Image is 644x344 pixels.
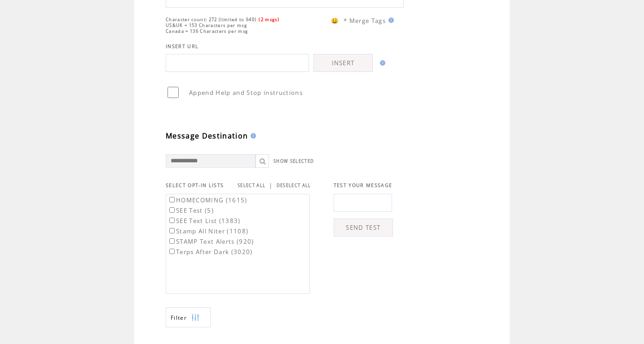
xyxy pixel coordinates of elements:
[166,17,256,22] span: Character count: 272 (limited to 640)
[277,183,311,188] a: DESELECT ALL
[331,17,339,25] span: 😀
[169,228,175,233] input: Stamp All Niter (1108)
[168,237,254,246] label: STAMP Text Alerts (920)
[191,308,199,328] img: filters.png
[168,196,247,204] label: HOMECOMING (1615)
[168,248,253,256] label: Terps After Dark (3020)
[334,182,393,188] span: TEST YOUR MESSAGE
[166,182,224,188] span: SELECT OPT-IN LISTS
[166,131,248,141] span: Message Destination
[189,89,303,97] span: Append Help and Stop instructions
[313,54,373,72] a: INSERT
[166,307,211,327] a: Filter
[259,17,279,22] span: (2 msgs)
[168,206,214,214] label: SEE Test (5)
[377,60,385,66] img: help.gif
[273,158,314,164] a: SHOW SELECTED
[169,249,175,254] input: Terps After Dark (3020)
[169,207,175,213] input: SEE Test (5)
[168,217,241,225] label: SEE Text List (1383)
[238,183,265,188] a: SELECT ALL
[166,28,248,34] span: Canada = 136 Characters per msg
[169,218,175,223] input: SEE Text List (1383)
[386,18,394,23] img: help.gif
[334,219,393,237] a: SEND TEST
[269,181,273,189] span: |
[166,22,247,28] span: US&UK = 153 Characters per msg
[248,133,256,138] img: help.gif
[166,43,198,49] span: INSERT URL
[171,314,187,322] span: Show filters
[344,17,386,25] span: * Merge Tags
[168,227,248,235] label: Stamp All Niter (1108)
[169,197,175,202] input: HOMECOMING (1615)
[169,238,175,244] input: STAMP Text Alerts (920)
